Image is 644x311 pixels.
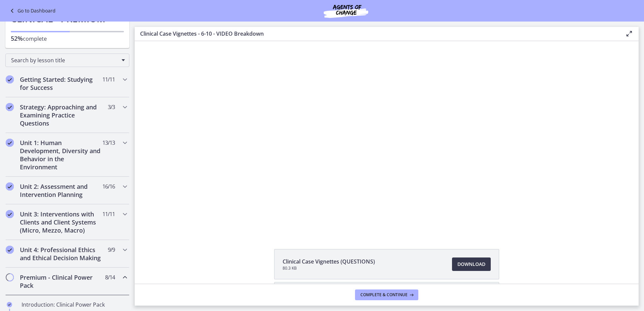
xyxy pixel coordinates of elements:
[6,103,14,111] i: Completed
[20,273,102,289] h2: Premium - Clinical Power Pack
[6,210,14,218] i: Completed
[102,210,115,218] span: 11 / 11
[5,54,129,67] div: Search by lesson title
[355,289,418,300] button: Complete & continue
[360,292,408,298] span: Complete & continue
[102,75,115,83] span: 11 / 11
[6,182,14,191] i: Completed
[7,302,12,307] i: Completed
[20,75,102,92] h2: Getting Started: Studying for Success
[140,30,614,38] h3: Clinical Case Vignettes - 6-10 - VIDEO Breakdown
[452,257,491,271] a: Download
[11,57,118,64] span: Search by lesson title
[102,139,115,147] span: 13 / 13
[6,75,14,83] i: Completed
[135,41,639,234] iframe: Video Lesson
[305,3,386,19] img: Agents of Change
[20,139,102,171] h2: Unit 1: Human Development, Diversity and Behavior in the Environment
[283,257,375,266] span: Clinical Case Vignettes (QUESTIONS)
[20,210,102,234] h2: Unit 3: Interventions with Clients and Client Systems (Micro, Mezzo, Macro)
[6,139,14,147] i: Completed
[283,266,375,271] span: 80.3 KB
[11,34,23,42] span: 52%
[102,182,115,191] span: 16 / 16
[20,182,102,199] h2: Unit 2: Assessment and Intervention Planning
[8,7,56,15] a: Go to Dashboard
[108,246,115,254] span: 9 / 9
[457,260,485,268] span: Download
[11,34,124,43] p: complete
[6,246,14,254] i: Completed
[105,273,115,281] span: 8 / 14
[20,103,102,127] h2: Strategy: Approaching and Examining Practice Questions
[20,246,102,262] h2: Unit 4: Professional Ethics and Ethical Decision Making
[108,103,115,111] span: 3 / 3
